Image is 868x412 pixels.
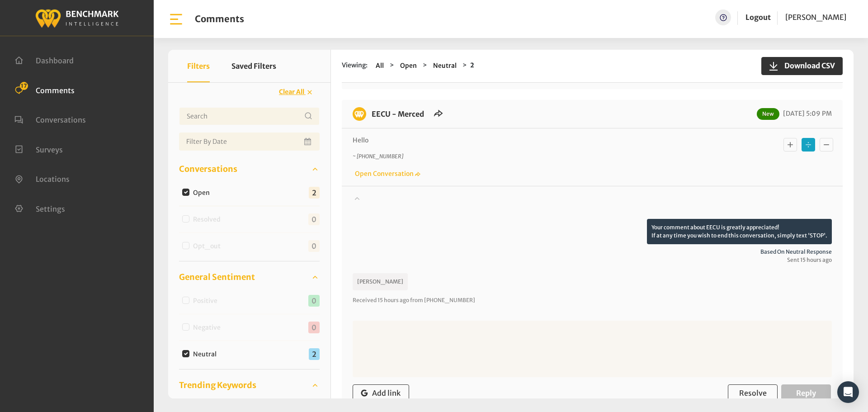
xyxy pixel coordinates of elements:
[182,189,189,196] input: Open
[14,174,70,183] a: Locations
[36,145,63,154] span: Surveys
[14,114,86,123] a: Conversations
[182,350,189,357] input: Neutral
[36,175,70,184] span: Locations
[781,136,835,154] div: Basic example
[190,242,228,251] label: Opt_out
[179,271,255,283] span: General Sentiment
[195,14,244,24] h1: Comments
[353,384,409,402] button: Add link
[308,240,320,252] span: 0
[190,215,228,224] label: Resolved
[353,153,403,160] i: ~ [PHONE_NUMBER]
[190,350,224,359] label: Neutral
[353,107,366,121] img: benchmark
[190,323,228,332] label: Negative
[353,170,420,178] a: Open Conversation
[14,85,75,94] a: Comments 17
[14,144,63,153] a: Surveys
[647,219,832,244] p: Your comment about EECU is greatly appreciated! If at any time you wish to end this conversation,...
[231,50,276,82] button: Saved Filters
[785,13,846,22] span: [PERSON_NAME]
[397,61,420,71] button: Open
[36,115,86,124] span: Conversations
[342,61,368,71] span: Viewing:
[470,61,474,69] strong: 2
[728,384,778,402] button: Resolve
[14,204,65,213] a: Settings
[757,108,779,120] span: New
[353,248,832,256] span: Based on neutral response
[179,379,256,391] span: Trending Keywords
[279,88,304,96] span: Clear All
[179,133,320,151] input: Date range input field
[36,204,65,213] span: Settings
[36,85,75,95] span: Comments
[308,213,320,225] span: 0
[14,55,74,64] a: Dashboard
[785,9,846,25] a: [PERSON_NAME]
[20,82,28,90] span: 17
[309,348,320,360] span: 2
[739,388,767,398] span: Resolve
[779,60,835,71] span: Download CSV
[36,56,74,65] span: Dashboard
[179,107,320,125] input: Username
[190,296,225,306] label: Positive
[353,136,712,145] p: Hello
[781,109,832,118] span: [DATE] 5:09 PM
[35,7,119,29] img: benchmark
[187,50,210,82] button: Filters
[761,57,843,75] button: Download CSV
[308,322,320,333] span: 0
[302,133,314,151] button: Open Calendar
[353,256,832,264] span: Sent 15 hours ago
[745,9,771,25] a: Logout
[377,297,409,303] span: 15 hours ago
[837,381,859,403] div: Open Intercom Messenger
[745,13,771,22] a: Logout
[179,163,237,175] span: Conversations
[410,297,475,303] span: from [PHONE_NUMBER]
[190,188,217,198] label: Open
[308,295,320,307] span: 0
[273,84,320,100] button: Clear All
[179,270,320,284] a: General Sentiment
[179,162,320,176] a: Conversations
[309,187,320,199] span: 2
[430,61,459,71] button: Neutral
[372,109,424,118] a: EECU - Merced
[366,107,429,121] h6: EECU - Merced
[168,11,184,27] img: bar
[373,61,387,71] button: All
[179,379,320,392] a: Trending Keywords
[353,297,377,303] span: Received
[353,273,408,290] p: [PERSON_NAME]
